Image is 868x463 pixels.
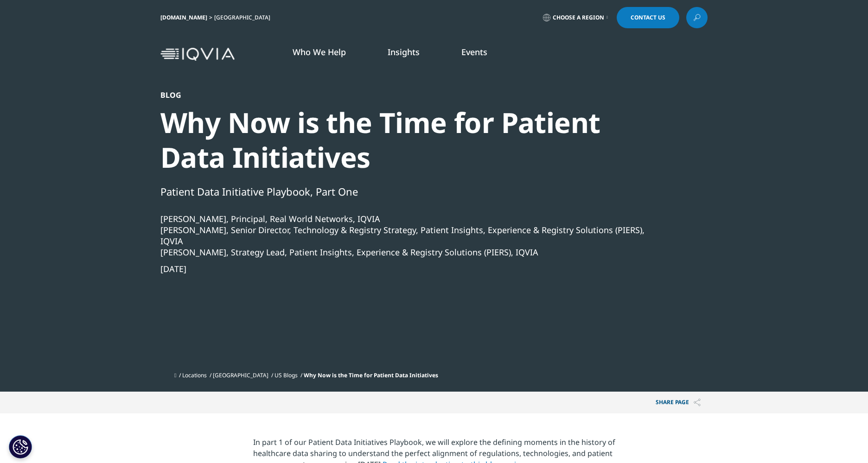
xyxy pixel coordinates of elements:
div: Patient Data Initiative Playbook, Part One [160,184,657,199]
div: Why Now is the Time for Patient Data Initiatives [160,105,657,175]
span: Contact Us [631,15,665,20]
div: [GEOGRAPHIC_DATA] [214,14,274,21]
a: [DOMAIN_NAME] [160,13,207,21]
a: Contact Us [617,7,679,28]
a: Insights [388,46,420,57]
span: Choose a Region [553,14,604,21]
a: US Blogs [274,371,298,379]
div: Blog [160,90,657,100]
div: [PERSON_NAME], Senior Director, Technology & Registry Strategy, Patient Insights, Experience & Re... [160,224,657,247]
div: [PERSON_NAME], Principal, Real World Networks, IQVIA [160,213,657,224]
div: [PERSON_NAME], Strategy Lead, Patient Insights, Experience & Registry Solutions (PIERS), IQVIA [160,247,657,258]
a: Events [461,46,487,57]
img: Share PAGE [694,399,701,406]
span: Why Now is the Time for Patient Data Initiatives [304,371,438,379]
button: Share PAGEShare PAGE [649,392,708,413]
nav: Primary [238,32,708,76]
p: Share PAGE [649,392,708,413]
img: IQVIA Healthcare Information Technology and Pharma Clinical Research Company [160,48,235,61]
a: [GEOGRAPHIC_DATA] [213,371,268,379]
button: Cookies Settings [9,435,32,458]
div: [DATE] [160,263,657,274]
a: Locations [182,371,207,379]
a: Who We Help [293,46,346,57]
